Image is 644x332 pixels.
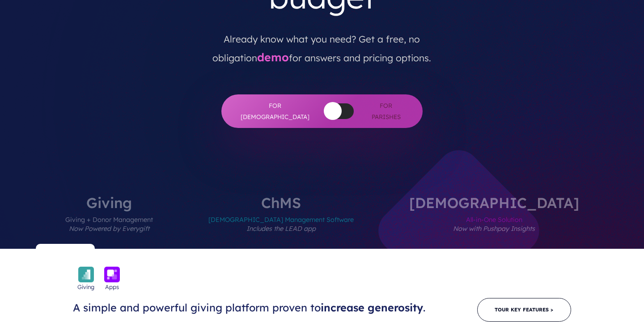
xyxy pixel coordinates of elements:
[382,196,606,249] label: [DEMOGRAPHIC_DATA]
[246,225,316,233] em: Includes the LEAD app
[78,267,94,282] img: icon_giving-bckgrnd-600x600-1.png
[73,301,434,315] h3: A simple and powerful giving platform proven to .
[453,225,535,233] em: Now with Pushpay Insights
[38,196,180,249] label: Giving
[208,210,354,249] span: [DEMOGRAPHIC_DATA] Management Software
[477,298,571,322] a: Tour Key Features >
[194,22,450,68] p: Already know what you need? Get a free, no obligation for answers and pricing options.
[182,196,381,249] label: ChMS
[105,282,119,291] span: Apps
[104,267,120,282] img: icon_apps-bckgrnd-600x600-1.png
[367,100,405,122] span: For Parishes
[321,301,423,314] span: increase generosity
[409,210,579,249] span: All-in-One Solution
[239,100,311,122] span: For [DEMOGRAPHIC_DATA]
[65,210,153,249] span: Giving + Donor Management
[77,282,94,291] span: Giving
[257,50,289,64] a: demo
[69,225,149,233] em: Now Powered by Everygift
